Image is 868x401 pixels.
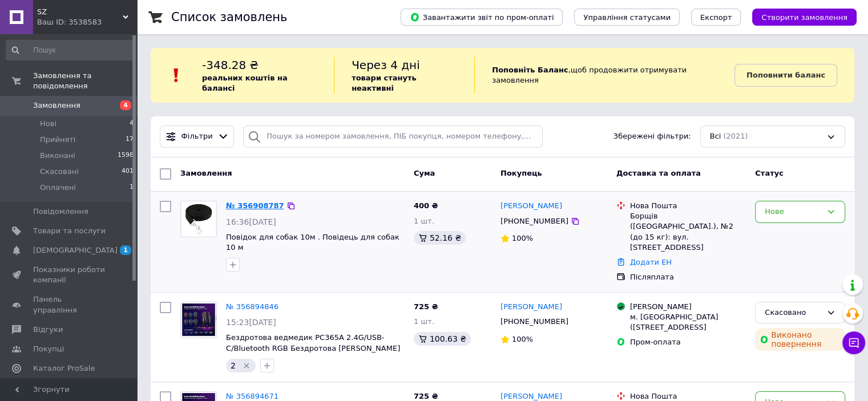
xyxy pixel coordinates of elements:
[630,211,746,253] div: Борщів ([GEOGRAPHIC_DATA].), №2 (до 15 кг): вул. [STREET_ADDRESS]
[33,344,64,354] span: Покупці
[130,119,134,129] span: 4
[242,361,251,370] svg: Видалити мітку
[226,302,278,311] a: № 356894846
[842,331,865,354] button: Чат з покупцем
[130,183,134,193] span: 1
[33,71,137,91] span: Замовлення та повідомлення
[630,201,746,211] div: Нова Пошта
[33,265,106,285] span: Показники роботи компанії
[182,201,215,237] img: Фото товару
[414,317,434,326] span: 1 шт.
[202,58,259,72] span: -348.28 ₴
[414,217,434,225] span: 1 шт.
[120,245,131,255] span: 1
[765,206,822,218] div: Нове
[181,303,216,337] img: Фото товару
[630,258,672,266] a: Додати ЕН
[723,132,748,140] span: (2021)
[6,40,135,60] input: Пошук
[226,217,276,226] span: 16:36[DATE]
[500,302,562,313] a: [PERSON_NAME]
[180,302,217,338] a: Фото товару
[33,206,88,217] span: Повідомлення
[181,131,213,142] span: Фільтри
[226,233,399,252] a: Повідок для собак 10м . Повідець для собак 10 м
[40,167,79,177] span: Скасовані
[352,58,420,72] span: Через 4 дні
[616,169,701,177] span: Доставка та оплата
[37,7,123,17] span: SZ
[500,169,542,177] span: Покупець
[500,201,562,212] a: [PERSON_NAME]
[734,64,837,87] a: Поповнити баланс
[40,151,75,161] span: Виконані
[226,201,284,210] a: № 356908787
[414,169,435,177] span: Cума
[243,125,543,148] input: Пошук за номером замовлення, ПІБ покупця, номером телефону, Email, номером накладної
[171,10,287,24] h1: Список замовлень
[700,13,732,22] span: Експорт
[33,100,80,111] span: Замовлення
[765,307,822,319] div: Скасовано
[761,13,847,22] span: Створити замовлення
[613,131,691,142] span: Збережені фільтри:
[202,74,288,92] b: реальних коштів на балансі
[33,294,106,315] span: Панель управління
[231,361,236,370] span: 2
[33,245,118,256] span: [DEMOGRAPHIC_DATA]
[492,66,568,74] b: Поповніть Баланс
[512,335,533,343] span: 100%
[630,272,746,282] div: Післяплата
[40,135,75,145] span: Прийняті
[352,74,417,92] b: товари стануть неактивні
[741,13,857,21] a: Створити замовлення
[691,9,741,26] button: Експорт
[498,314,571,329] div: [PHONE_NUMBER]
[180,169,232,177] span: Замовлення
[118,151,134,161] span: 1598
[33,363,95,374] span: Каталог ProSale
[410,12,554,22] span: Завантажити звіт по пром-оплаті
[710,131,721,142] span: Всі
[401,9,563,26] button: Завантажити звіт по пром-оплаті
[583,13,671,22] span: Управління статусами
[33,226,106,236] span: Товари та послуги
[474,57,734,94] div: , щоб продовжити отримувати замовлення
[120,100,131,110] span: 4
[40,119,56,129] span: Нові
[512,234,533,242] span: 100%
[180,201,217,237] a: Фото товару
[630,312,746,333] div: м. [GEOGRAPHIC_DATA] ([STREET_ADDRESS]
[498,214,571,229] div: [PHONE_NUMBER]
[414,392,438,400] span: 725 ₴
[630,302,746,312] div: [PERSON_NAME]
[40,183,76,193] span: Оплачені
[414,201,438,210] span: 400 ₴
[752,9,857,26] button: Створити замовлення
[414,302,438,311] span: 725 ₴
[746,71,825,79] b: Поповнити баланс
[755,328,845,351] div: Виконано повернення
[414,231,466,245] div: 52.16 ₴
[226,392,278,400] a: № 356894671
[168,67,185,84] img: :exclamation:
[37,17,137,27] div: Ваш ID: 3538583
[33,325,63,335] span: Відгуки
[755,169,784,177] span: Статус
[574,9,680,26] button: Управління статусами
[226,333,400,353] a: Бездротова ведмедик PC365A 2.4G/USB-C/Bluetooth RGB Бездротова [PERSON_NAME]
[226,318,276,327] span: 15:23[DATE]
[122,167,134,177] span: 401
[126,135,134,145] span: 17
[630,337,746,347] div: Пром-оплата
[414,332,471,346] div: 100.63 ₴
